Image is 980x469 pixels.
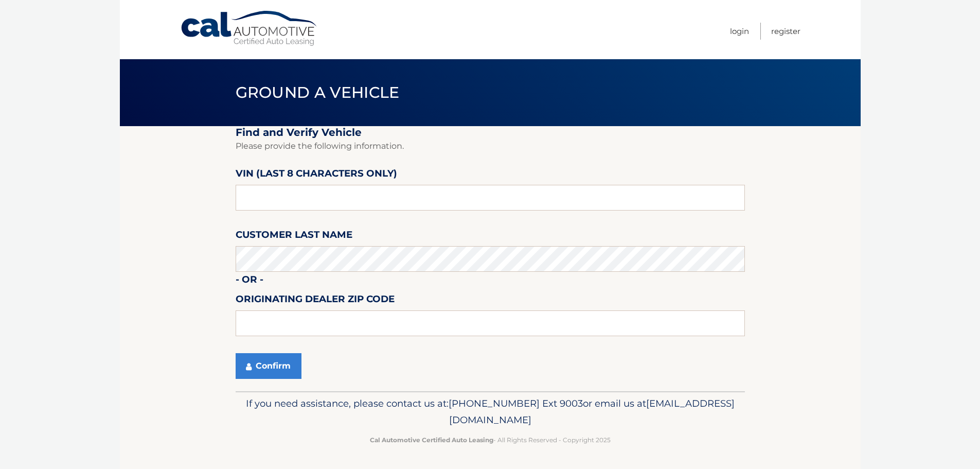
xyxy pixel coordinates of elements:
[236,353,301,379] button: Confirm
[180,10,319,47] a: Cal Automotive
[236,166,397,185] label: VIN (last 8 characters only)
[236,272,263,291] label: - or -
[236,291,395,310] label: Originating Dealer Zip Code
[449,397,583,409] span: [PHONE_NUMBER] Ext 9003
[370,436,493,444] strong: Cal Automotive Certified Auto Leasing
[730,23,749,40] a: Login
[236,139,745,153] p: Please provide the following information.
[236,83,400,102] span: Ground a Vehicle
[236,126,745,139] h2: Find and Verify Vehicle
[771,23,800,40] a: Register
[242,435,738,445] p: - All Rights Reserved - Copyright 2025
[236,227,352,246] label: Customer Last Name
[242,395,738,428] p: If you need assistance, please contact us at: or email us at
